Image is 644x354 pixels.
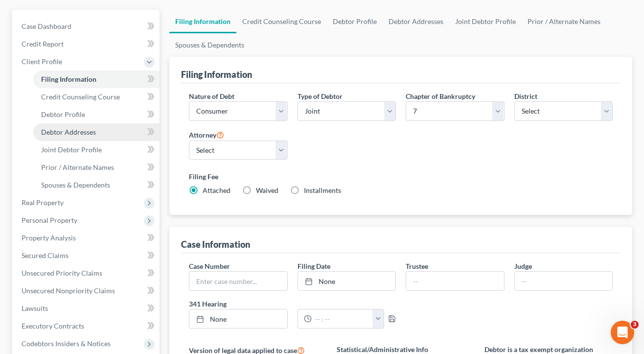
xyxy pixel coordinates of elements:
span: Installments [304,186,341,194]
a: Joint Debtor Profile [449,10,522,33]
a: Debtor Addresses [383,10,449,33]
a: Prior / Alternate Names [33,159,160,176]
a: Lawsuits [14,300,160,317]
span: Debtor Profile [41,110,85,118]
label: Chapter of Bankruptcy [406,91,475,101]
span: Executory Contracts [22,322,84,330]
span: Personal Property [22,216,77,224]
a: Spouses & Dependents [169,33,250,57]
span: Property Analysis [22,234,76,242]
span: Debtor Addresses [41,128,96,136]
a: Unsecured Nonpriority Claims [14,282,160,300]
div: Filing Information [181,69,252,80]
div: Case Information [181,238,250,250]
a: Spouses & Dependents [33,176,160,194]
label: Filing Fee [189,171,613,182]
a: Case Dashboard [14,18,160,35]
a: Debtor Addresses [33,123,160,141]
a: Credit Counseling Course [236,10,327,33]
a: Debtor Profile [33,106,160,123]
label: District [514,91,537,101]
span: Credit Report [22,40,64,48]
a: None [189,309,287,328]
span: Unsecured Nonpriority Claims [22,286,115,295]
span: Prior / Alternate Names [41,163,114,171]
input: -- : -- [312,309,373,328]
label: Judge [514,261,532,271]
a: Credit Counseling Course [33,88,160,106]
label: Trustee [406,261,428,271]
a: Unsecured Priority Claims [14,264,160,282]
label: Case Number [189,261,230,271]
a: Debtor Profile [327,10,383,33]
span: Filing Information [41,75,96,83]
a: Credit Report [14,35,160,53]
a: Joint Debtor Profile [33,141,160,159]
input: Enter case number... [189,272,287,290]
span: Real Property [22,198,64,207]
span: 3 [631,321,639,329]
a: Property Analysis [14,229,160,247]
span: Codebtors Insiders & Notices [22,339,111,348]
span: Waived [256,186,278,194]
a: Prior / Alternate Names [522,10,606,33]
label: Filing Date [298,261,330,271]
a: Filing Information [169,10,236,33]
label: Nature of Debt [189,91,234,101]
span: Lawsuits [22,304,48,312]
a: Secured Claims [14,247,160,264]
label: 341 Hearing [184,299,401,309]
a: Filing Information [33,71,160,88]
span: Client Profile [22,57,62,66]
iframe: Intercom live chat [611,321,634,344]
span: Credit Counseling Course [41,93,120,101]
span: Attached [203,186,230,194]
input: -- [515,272,613,290]
span: Spouses & Dependents [41,181,110,189]
a: Executory Contracts [14,317,160,335]
label: Attorney [189,129,224,141]
input: -- [406,272,504,290]
span: Case Dashboard [22,22,71,30]
span: Unsecured Priority Claims [22,269,102,277]
span: Secured Claims [22,251,69,260]
a: None [298,272,396,290]
label: Type of Debtor [298,91,343,101]
span: Joint Debtor Profile [41,145,102,154]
